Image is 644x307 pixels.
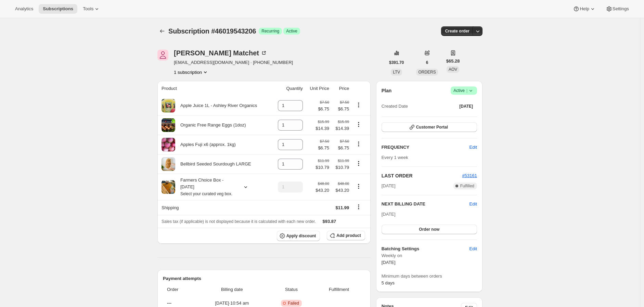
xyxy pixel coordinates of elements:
[338,120,349,124] small: $15.99
[174,59,293,66] span: [EMAIL_ADDRESS][DOMAIN_NAME] · [PHONE_NUMBER]
[385,58,408,67] button: $391.70
[416,124,448,130] span: Customer Portal
[288,301,299,306] span: Failed
[331,81,351,96] th: Price
[382,225,477,234] button: Order now
[462,172,477,179] button: #53161
[318,182,329,186] small: $48.00
[465,243,481,254] button: Edit
[353,101,364,109] button: Product actions
[317,286,361,293] span: Fulfillment
[174,50,267,56] div: [PERSON_NAME] Matchet
[469,201,477,208] span: Edit
[445,28,469,34] span: Create order
[15,6,33,12] span: Analytics
[315,125,329,132] span: $14.39
[340,100,349,104] small: $7.50
[320,139,329,143] small: $7.50
[333,106,349,112] span: $6.75
[382,87,392,94] h2: Plan
[277,231,320,241] button: Apply discount
[168,27,256,35] span: Subscription #46019543206
[162,219,316,224] span: Sales tax (if applicable) is not displayed because it is calculated with each new order.
[333,164,349,171] span: $10.79
[157,26,167,36] button: Subscriptions
[272,81,305,96] th: Quantity
[336,205,349,210] span: $11.99
[466,88,467,93] span: |
[39,4,77,14] button: Subscriptions
[446,58,460,65] span: $65.28
[455,102,477,111] button: [DATE]
[469,245,477,252] span: Edit
[422,58,433,67] button: 6
[382,144,469,151] h2: FREQUENCY
[175,122,246,129] div: Organic Free Range Eggs (1doz)
[418,70,436,75] span: ORDERS
[382,155,408,160] span: Every 1 week
[11,4,37,14] button: Analytics
[460,183,474,189] span: Fulfilled
[163,282,196,297] th: Order
[580,6,589,12] span: Help
[419,227,439,232] span: Order now
[315,187,329,194] span: $43.20
[79,4,104,14] button: Tools
[569,4,600,14] button: Help
[393,70,400,75] span: LTV
[175,177,237,197] div: Farmers Choice Box - [DATE]
[320,100,329,104] small: $7.50
[157,50,168,61] span: Tom Matchet
[162,138,175,151] img: product img
[353,203,364,211] button: Shipping actions
[353,183,364,190] button: Product actions
[338,182,349,186] small: $48.00
[469,144,477,151] span: Edit
[389,60,404,65] span: $391.70
[318,120,329,124] small: $15.99
[340,139,349,143] small: $7.50
[167,301,171,306] span: ---
[382,212,396,217] span: [DATE]
[43,6,73,12] span: Subscriptions
[318,145,329,151] span: $6.75
[338,159,349,163] small: $11.99
[382,201,469,208] h2: NEXT BILLING DATE
[382,183,396,189] span: [DATE]
[175,102,257,109] div: Apple Juice 1L - Ashley River Organics
[382,172,462,179] h2: LAST ORDER
[162,180,175,194] img: product img
[462,173,477,178] a: #53161
[382,122,477,132] button: Customer Portal
[333,187,349,194] span: $43.20
[459,104,473,109] span: [DATE]
[333,125,349,132] span: $14.39
[465,142,481,153] button: Edit
[441,26,474,36] button: Create order
[353,121,364,128] button: Product actions
[175,161,251,168] div: Bellbird Seeded Sourdough LARGE
[382,273,477,280] span: Minimum days between orders
[382,280,395,285] span: 5 days
[175,141,236,148] div: Apples Fuji x6 (approx. 1kg)
[613,6,629,12] span: Settings
[163,275,365,282] h2: Payment attempts
[305,81,331,96] th: Unit Price
[261,28,279,34] span: Recurring
[353,140,364,148] button: Product actions
[286,233,316,239] span: Apply discount
[180,191,232,196] small: Select your curated veg box.
[449,67,457,72] span: AOV
[602,4,633,14] button: Settings
[174,69,209,76] button: Product actions
[453,87,474,94] span: Active
[157,81,272,96] th: Product
[318,159,329,163] small: $11.99
[162,118,175,132] img: product img
[162,99,175,112] img: product img
[327,231,365,240] button: Add product
[382,245,469,252] h6: Batching Settings
[318,106,329,112] span: $6.75
[382,260,396,265] span: [DATE]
